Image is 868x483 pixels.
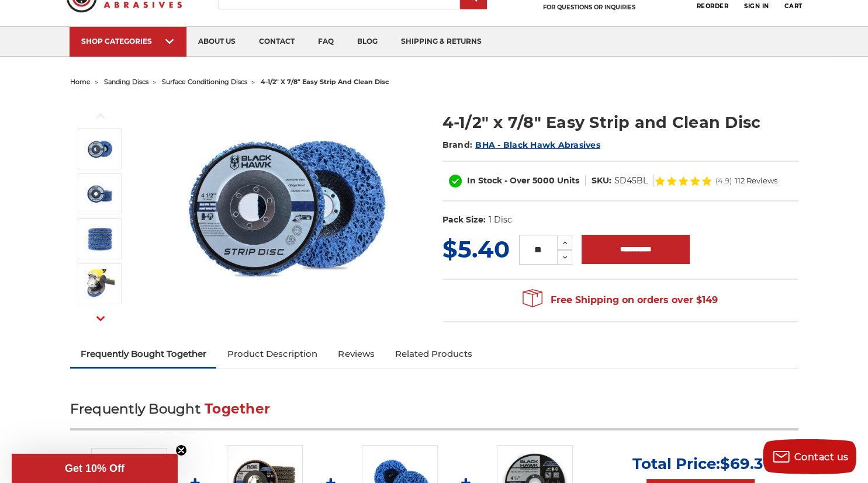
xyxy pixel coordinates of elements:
span: $69.31 [720,454,769,473]
span: 5000 [532,175,555,186]
span: Units [557,175,579,186]
a: about us [186,27,247,57]
button: Close teaser [175,444,187,456]
div: Get 10% OffClose teaser [12,454,178,483]
span: 4-1/2" x 7/8" easy strip and clean disc [261,78,389,86]
a: shipping & returns [389,27,493,57]
span: Brand: [442,140,473,150]
a: Frequently Bought Together [70,341,217,367]
a: BHA - Black Hawk Abrasives [475,140,600,150]
span: Contact us [794,451,849,463]
a: sanding discs [104,78,148,86]
img: 4-1/2" x 7/8" Easy Strip and Clean Disc [170,99,404,317]
a: surface conditioning discs [162,78,247,86]
button: Contact us [763,439,856,474]
h1: 4-1/2" x 7/8" Easy Strip and Clean Disc [442,111,798,134]
dd: 1 Disc [488,214,511,226]
a: Product Description [216,341,327,367]
span: Reorder [696,2,728,10]
span: $5.40 [442,235,510,263]
a: faq [306,27,345,57]
span: Free Shipping on orders over $149 [523,289,718,312]
span: Together [205,401,270,417]
dt: SKU: [592,175,611,187]
p: Total Price: [632,454,769,473]
a: Reviews [327,341,385,367]
a: blog [345,27,389,57]
span: Frequently Bought [70,401,200,417]
span: Get 10% Off [65,463,125,474]
span: Sign In [744,2,769,10]
p: FOR QUESTIONS OR INQUIRIES [517,4,660,11]
a: Related Products [385,341,483,367]
span: (4.9) [715,177,732,185]
div: SHOP CATEGORIES [81,37,175,46]
img: 4-1/2" x 7/8" Easy Strip and Clean Disc [85,225,115,253]
a: home [70,78,91,86]
span: Cart [784,2,802,10]
button: Next [87,305,115,331]
dd: SD45BL [614,175,648,187]
img: 4-1/2" x 7/8" Easy Strip and Clean Disc [85,180,115,208]
dt: Pack Size: [442,214,486,226]
span: In Stock [467,175,502,186]
span: 112 Reviews [735,177,777,185]
img: 4-1/2" x 7/8" Easy Strip and Clean Disc [85,135,115,163]
a: contact [247,27,306,57]
img: 4-1/2" x 7/8" Easy Strip and Clean Disc [85,269,115,298]
span: - Over [504,175,530,186]
button: Previous [87,103,115,128]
